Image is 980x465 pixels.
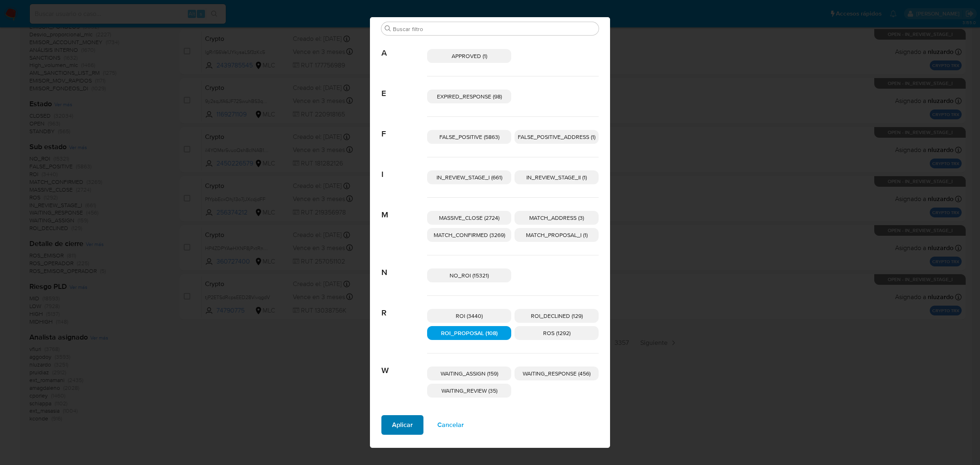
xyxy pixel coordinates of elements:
span: IN_REVIEW_STAGE_II (1) [526,173,587,181]
span: Aplicar [392,416,413,434]
button: Aplicar [381,415,423,435]
span: W [381,353,427,376]
span: MATCH_PROPOSAL_I (1) [526,231,588,239]
div: WAITING_RESPONSE (456) [514,367,599,380]
span: APPROVED (1) [452,52,487,60]
span: NO_ROI (15321) [450,271,489,279]
div: WAITING_ASSIGN (159) [427,367,511,380]
span: ROS (1292) [543,329,570,337]
span: FALSE_POSITIVE (5863) [439,133,499,141]
span: E [381,76,427,98]
span: WAITING_RESPONSE (456) [523,369,590,378]
span: WAITING_REVIEW (35) [441,387,497,395]
div: EXPIRED_RESPONSE (98) [427,89,511,103]
div: MATCH_CONFIRMED (3269) [427,228,511,242]
div: FALSE_POSITIVE_ADDRESS (1) [514,130,599,144]
div: MASSIVE_CLOSE (2724) [427,211,511,225]
div: WAITING_REVIEW (35) [427,384,511,398]
div: NO_ROI (15321) [427,268,511,282]
span: Cancelar [437,416,464,434]
span: MATCH_CONFIRMED (3269) [434,231,505,239]
span: M [381,198,427,220]
span: R [381,296,427,318]
span: IN_REVIEW_STAGE_I (661) [437,173,502,181]
span: FALSE_POSITIVE_ADDRESS (1) [518,133,595,141]
div: ROI_PROPOSAL (108) [427,326,511,340]
span: N [381,255,427,277]
span: I [381,157,427,179]
span: F [381,117,427,139]
div: IN_REVIEW_STAGE_I (661) [427,170,511,184]
div: FALSE_POSITIVE (5863) [427,130,511,144]
button: Buscar [385,25,391,32]
div: MATCH_ADDRESS (3) [514,211,599,225]
span: WAITING_ASSIGN (159) [441,369,498,378]
div: APPROVED (1) [427,49,511,63]
span: ROI (3440) [456,312,483,320]
div: MATCH_PROPOSAL_I (1) [514,228,599,242]
div: ROS (1292) [514,326,599,340]
span: A [381,36,427,58]
input: Buscar filtro [393,25,595,33]
div: IN_REVIEW_STAGE_II (1) [514,170,599,184]
div: ROI (3440) [427,309,511,323]
span: MATCH_ADDRESS (3) [529,214,584,222]
span: MASSIVE_CLOSE (2724) [439,214,499,222]
button: Cancelar [427,415,474,435]
div: ROI_DECLINED (129) [514,309,599,323]
span: EXPIRED_RESPONSE (98) [437,92,502,101]
span: ROI_DECLINED (129) [531,312,583,320]
span: ROI_PROPOSAL (108) [441,329,498,337]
